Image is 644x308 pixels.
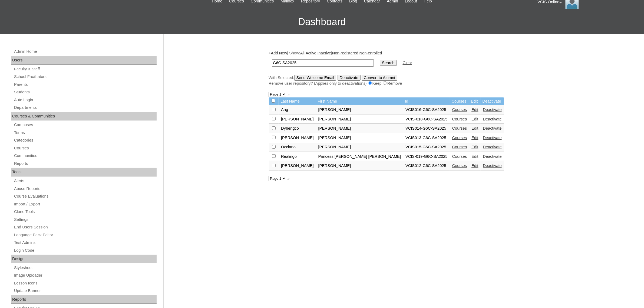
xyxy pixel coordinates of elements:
a: Login Code [14,247,157,254]
td: VCIS013-G6C-SA2025 [403,133,450,143]
div: Design [11,255,157,263]
div: Reports [11,295,157,304]
td: [PERSON_NAME] [316,161,403,171]
a: Edit [471,154,478,159]
td: Realingo [279,152,316,161]
h3: Dashboard [3,10,641,34]
a: Deactivate [483,117,502,121]
a: » [287,176,289,181]
a: Clone Tools [14,208,157,215]
a: Courses [452,163,467,168]
input: Send Welcome Email [294,75,336,81]
div: Remove user repository? (Applies only to deactivations) Keep Remove [269,81,536,86]
td: [PERSON_NAME] [316,143,403,152]
td: VCIS-019-G6C-SA2025 [403,152,450,161]
a: Inactive [318,51,331,55]
a: Deactivate [483,154,502,159]
td: VCIS014-G6C-SA2025 [403,124,450,133]
a: Parents [14,81,157,88]
a: Auto Login [14,97,157,103]
a: Lesson Icons [14,280,157,287]
td: Id [403,97,450,105]
td: [PERSON_NAME] [316,124,403,133]
a: Edit [471,145,478,149]
a: Courses [452,117,467,121]
a: Admin Home [14,48,157,55]
a: » [287,92,289,96]
a: Edit [471,126,478,130]
a: Stylesheet [14,264,157,271]
a: School Facilitators [14,73,157,80]
td: First Name [316,97,403,105]
td: [PERSON_NAME] [316,105,403,114]
a: Courses [452,145,467,149]
a: Edit [471,117,478,121]
a: End Users Session [14,224,157,231]
a: Edit [471,163,478,168]
a: Non-registered [332,51,358,55]
a: Image Uploader [14,272,157,279]
a: Active [306,51,316,55]
a: Non-enrolled [359,51,382,55]
a: Terms [14,129,157,136]
input: Search [380,60,397,66]
td: Deactivate [481,97,504,105]
td: [PERSON_NAME] [316,133,403,143]
a: Settings [14,216,157,223]
a: Clear [403,61,412,65]
a: Course Evaluations [14,193,157,200]
a: Deactivate [483,107,502,112]
td: Occiano [279,143,316,152]
div: With Selected: [269,75,536,86]
a: Courses [452,107,467,112]
div: + | Show: | | | | [269,50,536,86]
a: Deactivate [483,136,502,140]
a: Deactivate [483,126,502,130]
a: Courses [14,145,157,152]
a: Add New [271,51,287,55]
div: Tools [11,168,157,176]
a: Abuse Reports [14,185,157,192]
a: Departments [14,104,157,111]
a: Courses [452,154,467,159]
a: Edit [471,107,478,112]
div: Users [11,56,157,65]
td: VCIS015-G6C-SA2025 [403,143,450,152]
td: [PERSON_NAME] [279,115,316,124]
a: Faculty & Staff [14,66,157,73]
td: Princess [PERSON_NAME] [PERSON_NAME] [316,152,403,161]
input: Search [272,59,374,67]
div: Courses & Communities [11,112,157,121]
td: Dyhengco [279,124,316,133]
a: Language Pack Editor [14,232,157,238]
a: Campuses [14,122,157,128]
a: Courses [452,126,467,130]
a: Students [14,89,157,96]
a: Deactivate [483,163,502,168]
a: Edit [471,136,478,140]
td: Ang [279,105,316,114]
td: VCIS-018-G6C-SA2025 [403,115,450,124]
a: Import / Export [14,201,157,208]
td: [PERSON_NAME] [279,161,316,171]
a: Deactivate [483,145,502,149]
a: Alerts [14,178,157,184]
a: Communities [14,152,157,159]
a: Update Banner [14,287,157,294]
a: All [300,51,305,55]
a: Courses [452,136,467,140]
td: VCIS012-G6C-SA2025 [403,161,450,171]
a: Categories [14,137,157,144]
input: Deactivate [338,75,361,81]
td: Courses [450,97,469,105]
td: Edit [469,97,480,105]
td: Last Name [279,97,316,105]
input: Convert to Alumni [362,75,397,81]
td: [PERSON_NAME] [316,115,403,124]
a: Test Admins [14,239,157,246]
td: [PERSON_NAME] [279,133,316,143]
a: Reports [14,160,157,167]
td: VCIS016-G6C-SA2025 [403,105,450,114]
